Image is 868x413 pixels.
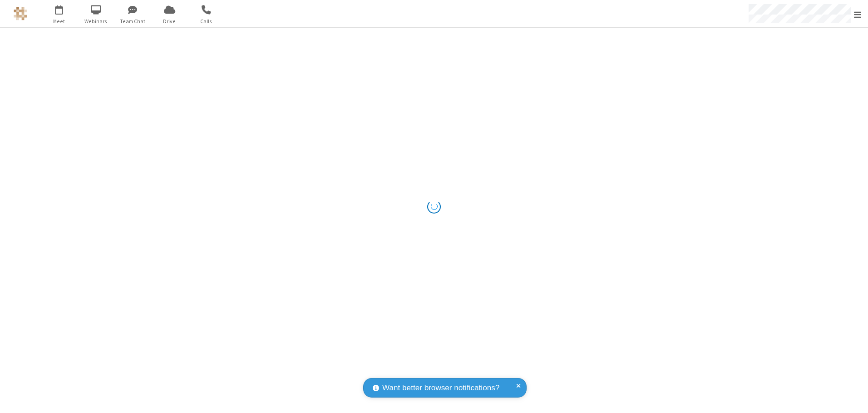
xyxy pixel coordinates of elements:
[14,7,27,20] img: QA Selenium DO NOT DELETE OR CHANGE
[189,17,223,25] span: Calls
[79,17,113,25] span: Webinars
[116,17,150,25] span: Team Chat
[382,382,499,394] span: Want better browser notifications?
[42,17,76,25] span: Meet
[153,17,187,25] span: Drive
